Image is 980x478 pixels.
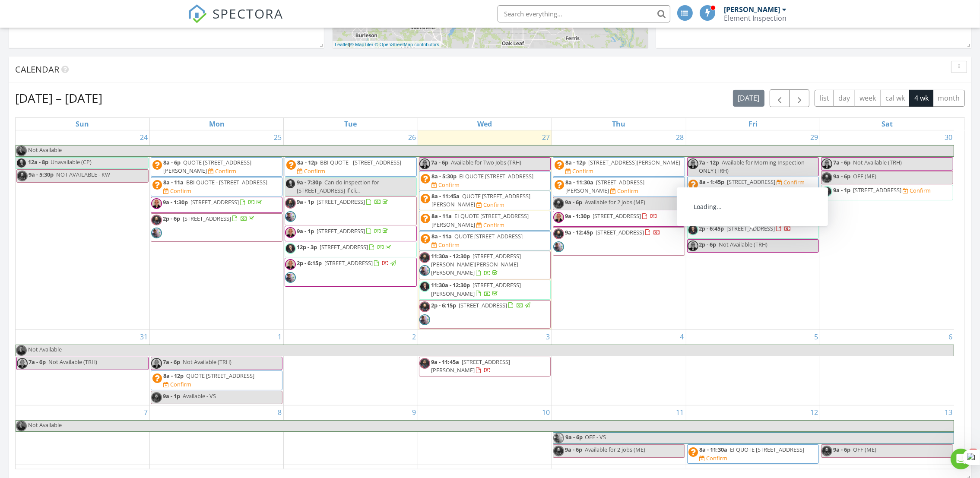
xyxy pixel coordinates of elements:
[183,392,216,400] span: Available - VS
[29,358,46,366] span: 7a - 6p
[320,243,368,251] span: [STREET_ADDRESS]
[151,177,282,196] a: 8a - 11a BBI QUOTE - [STREET_ADDRESS] Confirm
[910,187,931,194] div: Confirm
[431,281,521,297] a: 11:30a - 12:30p [STREET_ADDRESS][PERSON_NAME]
[163,158,251,174] span: QUOTE [STREET_ADDRESS][PERSON_NAME]
[853,172,876,180] span: OFF (ME)
[821,446,832,456] img: 2img_1122.jpg
[317,227,365,235] span: [STREET_ADDRESS]
[419,280,551,299] a: 11:30a - 12:30p [STREET_ADDRESS][PERSON_NAME]
[553,211,685,226] a: 9a - 1:30p [STREET_ADDRESS]
[700,446,728,453] span: 8a - 11:30a
[418,405,552,465] td: Go to September 10, 2025
[285,272,296,283] img: iphone_pictures_193.png
[699,225,792,232] a: 2p - 6:45p [STREET_ADDRESS]
[700,178,777,186] a: 8a - 1:45p [STREET_ADDRESS]
[699,158,720,166] span: 7a - 12p
[28,158,49,168] span: 12a - 8p
[285,226,416,241] a: 9a - 1p [STREET_ADDRESS]
[903,187,931,195] a: Confirm
[699,209,727,216] span: 9a - 12:45p
[853,446,876,453] span: OFF (ME)
[272,130,283,144] a: Go to August 25, 2025
[565,178,593,186] span: 8a - 11:30a
[285,258,416,286] a: 2p - 6:15p [STREET_ADDRESS]
[15,89,102,107] h2: [DATE] – [DATE]
[170,381,191,388] div: Confirm
[565,228,593,236] span: 9a - 12:45p
[687,444,819,464] a: 8a - 11:30a EI QUOTE [STREET_ADDRESS] Confirm
[419,252,430,263] img: 2img_1122.jpg
[809,405,820,419] a: Go to September 12, 2025
[297,259,322,267] span: 2p - 6:15p
[419,300,551,329] a: 2p - 6:15p [STREET_ADDRESS]
[190,198,239,206] span: [STREET_ADDRESS]
[163,158,251,174] a: 8a - 6p QUOTE [STREET_ADDRESS][PERSON_NAME]
[747,118,759,130] a: Friday
[151,358,162,369] img: thomas_head_shot.jpeg
[431,301,456,309] span: 2p - 6:15p
[552,330,686,405] td: Go to September 4, 2025
[297,167,325,175] a: Confirm
[183,215,231,222] span: [STREET_ADDRESS]
[724,14,787,22] div: Element Inspection
[730,446,805,453] span: EI QUOTE [STREET_ADDRESS]
[56,171,110,178] span: NOT AVAILABLE - KW
[688,225,698,235] img: 4img_1144.jpg
[909,90,933,107] button: 4 wk
[700,446,805,453] a: 8a - 11:30a EI QUOTE [STREET_ADDRESS]
[687,207,819,223] a: 9a - 12:45p [STREET_ADDRESS]
[297,158,317,166] span: 8a - 12p
[454,232,523,240] span: QUOTE [STREET_ADDRESS]
[375,42,439,47] a: © OpenStreetMap contributors
[297,243,393,251] a: 12p - 3p [STREET_ADDRESS]
[553,433,564,443] img: iphone_pictures_193.png
[553,228,564,239] img: 2img_1122.jpg
[138,330,149,344] a: Go to August 31, 2025
[540,405,552,419] a: Go to September 10, 2025
[431,192,530,208] a: 8a - 11:45a QUOTE [STREET_ADDRESS][PERSON_NAME]
[186,178,267,186] span: BBI QUOTE - [STREET_ADDRESS]
[565,433,583,443] span: 9a - 6p
[151,198,162,209] img: thomas_head_shot.jpeg
[151,228,162,238] img: iphone_pictures_193.png
[28,146,62,154] span: Not Available
[163,178,267,186] a: 8a - 11a BBI QUOTE - [STREET_ADDRESS]
[419,357,551,376] a: 9a - 11:45a [STREET_ADDRESS][PERSON_NAME]
[419,251,551,279] a: 11:30a - 12:30p [STREET_ADDRESS][PERSON_NAME][PERSON_NAME][PERSON_NAME]
[483,201,504,208] div: Confirm
[881,90,910,107] button: cal wk
[285,259,296,270] img: thomas_head_shot.jpeg
[17,358,28,369] img: thomas_head_shot.jpeg
[431,252,521,276] a: 11:30a - 12:30p [STREET_ADDRESS][PERSON_NAME][PERSON_NAME][PERSON_NAME]
[733,90,764,107] button: [DATE]
[596,228,644,236] span: [STREET_ADDRESS]
[777,178,805,187] a: Confirm
[438,181,460,188] div: Confirm
[207,118,226,130] a: Monday
[16,130,149,330] td: Go to August 24, 2025
[285,196,416,225] a: 9a - 1p [STREET_ADDRESS]
[498,5,670,22] input: Search everything...
[304,168,325,174] div: Confirm
[687,177,819,193] a: 8a - 1:45p [STREET_ADDRESS] Confirm
[188,12,284,30] a: SPECTORA
[188,4,207,23] img: The Best Home Inspection Software - Spectora
[617,187,638,194] div: Confirm
[588,158,680,166] span: [STREET_ADDRESS][PERSON_NAME]
[855,90,881,107] button: week
[565,178,644,194] span: [STREET_ADDRESS][PERSON_NAME]
[419,281,430,292] img: 4img_1144.jpg
[821,186,832,197] img: 4img_1144.jpg
[431,192,460,200] span: 8a - 11:45a
[833,172,850,180] span: 9a - 6p
[686,405,820,465] td: Go to September 12, 2025
[699,225,724,232] span: 2p - 6:45p
[553,212,564,223] img: thomas_head_shot.jpeg
[297,178,322,186] span: 9a - 7:30p
[572,168,593,174] div: Confirm
[553,157,685,177] a: 8a - 12p [STREET_ADDRESS][PERSON_NAME] Confirm
[553,446,564,456] img: 2img_1122.jpg
[833,158,850,166] span: 7a - 6p
[476,201,504,209] a: Confirm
